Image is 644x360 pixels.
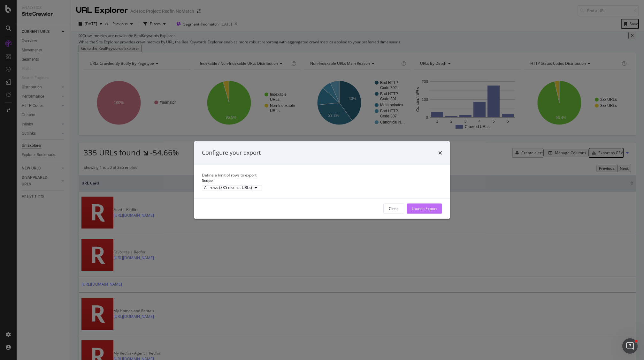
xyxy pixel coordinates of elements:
[202,178,213,183] label: Scope
[412,206,437,211] div: Launch Export
[389,206,399,211] div: Close
[202,149,261,157] div: Configure your export
[622,338,638,354] iframe: Intercom live chat
[438,149,442,157] div: times
[204,186,252,190] div: All rows (335 distinct URLs)
[194,141,450,219] div: modal
[383,204,404,214] button: Close
[407,204,442,214] button: Launch Export
[202,172,442,178] div: Define a limit of rows to export
[202,185,262,190] button: All rows (335 distinct URLs)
